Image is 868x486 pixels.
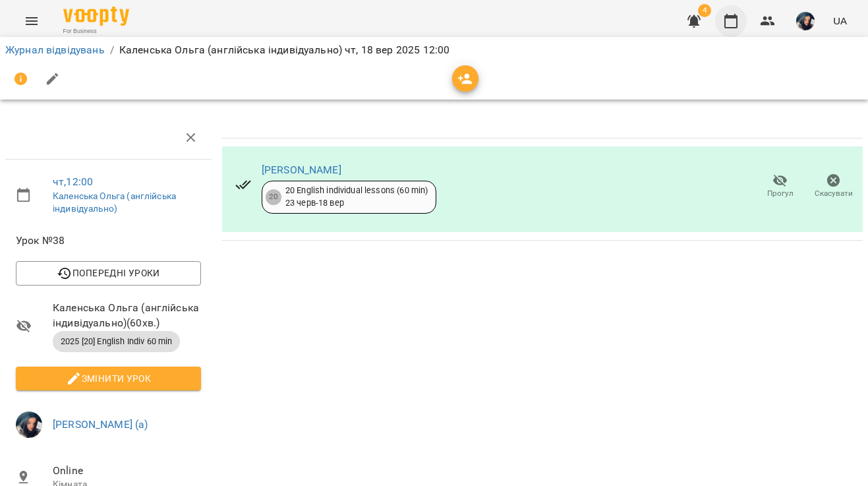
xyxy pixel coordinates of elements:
[815,188,853,199] span: Скасувати
[796,12,815,30] img: a25f17a1166e7f267f2f46aa20c26a21.jpg
[285,185,428,209] div: 20 English individual lessons (60 min) 23 черв - 18 вер
[53,336,180,348] span: 2025 [20] English Indiv 60 min
[266,189,281,205] div: 20
[828,9,852,33] button: UA
[16,233,201,249] span: Урок №38
[5,44,105,56] a: Журнал відвідувань
[53,191,176,214] a: Каленська Ольга (англійська індивідуально)
[110,42,114,58] li: /
[262,164,341,176] a: [PERSON_NAME]
[16,411,42,438] img: a25f17a1166e7f267f2f46aa20c26a21.jpg
[53,418,148,431] a: [PERSON_NAME] (а)
[698,4,711,17] span: 4
[63,27,129,36] span: For Business
[16,367,201,390] button: Змінити урок
[5,42,863,58] nav: breadcrumb
[53,300,201,331] span: Каленська Ольга (англійська індивідуально) ( 60 хв. )
[753,168,807,205] button: Прогул
[807,168,860,205] button: Скасувати
[16,261,201,285] button: Попередні уроки
[119,42,449,58] p: Каленська Ольга (англійська індивідуально) чт, 18 вер 2025 12:00
[63,7,129,26] img: Voopty Logo
[53,175,93,188] a: чт , 12:00
[53,463,201,479] span: Online
[833,14,847,28] span: UA
[16,5,47,37] button: Menu
[26,265,190,281] span: Попередні уроки
[767,188,794,199] span: Прогул
[26,371,190,386] span: Змінити урок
